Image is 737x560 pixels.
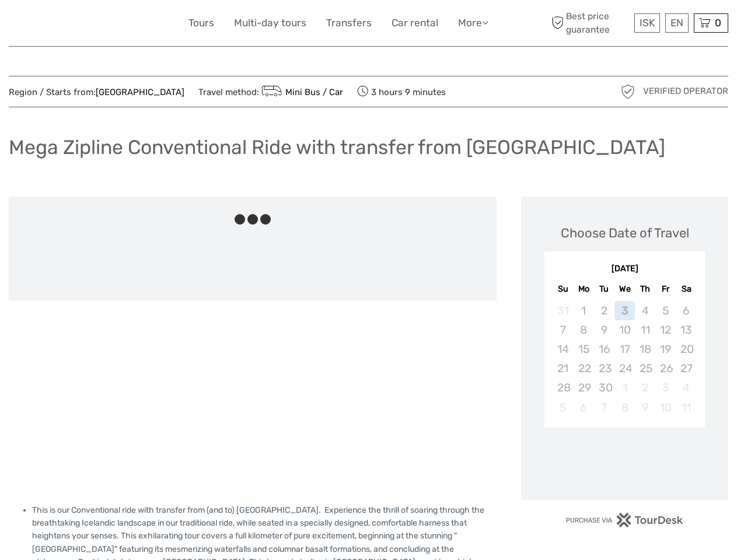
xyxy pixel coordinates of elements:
[655,339,676,359] div: Not available Friday, September 19th, 2025
[676,301,696,320] div: Not available Saturday, September 6th, 2025
[198,83,343,100] span: Travel method:
[676,281,696,297] div: Sa
[655,398,676,417] div: Not available Friday, October 10th, 2025
[635,339,655,359] div: Not available Thursday, September 18th, 2025
[326,15,372,32] a: Transfers
[574,339,594,359] div: Not available Monday, September 15th, 2025
[594,359,614,378] div: Not available Tuesday, September 23rd, 2025
[635,320,655,339] div: Not available Thursday, September 11th, 2025
[553,320,573,339] div: Not available Sunday, September 7th, 2025
[594,339,614,359] div: Not available Tuesday, September 16th, 2025
[594,320,614,339] div: Not available Tuesday, September 9th, 2025
[565,513,684,527] img: PurchaseViaTourDesk.png
[655,378,676,397] div: Not available Friday, October 3rd, 2025
[574,378,594,397] div: Not available Monday, September 29th, 2025
[676,339,696,359] div: Not available Saturday, September 20th, 2025
[561,224,689,242] div: Choose Date of Travel
[614,339,635,359] div: Not available Wednesday, September 17th, 2025
[614,301,635,320] div: Not available Wednesday, September 3rd, 2025
[259,87,343,97] a: Mini Bus / Car
[553,339,573,359] div: Not available Sunday, September 14th, 2025
[713,17,723,29] span: 0
[357,83,446,100] span: 3 hours 9 minutes
[676,320,696,339] div: Not available Saturday, September 13th, 2025
[665,13,689,33] div: EN
[574,281,594,297] div: Mo
[676,359,696,378] div: Not available Saturday, September 27th, 2025
[594,378,614,397] div: Not available Tuesday, September 30th, 2025
[640,17,655,29] span: ISK
[234,15,306,32] a: Multi-day tours
[553,398,573,417] div: Not available Sunday, October 5th, 2025
[655,359,676,378] div: Not available Friday, September 26th, 2025
[574,301,594,320] div: Not available Monday, September 1st, 2025
[594,398,614,417] div: Not available Tuesday, October 7th, 2025
[458,15,488,32] a: More
[635,359,655,378] div: Not available Thursday, September 25th, 2025
[655,301,676,320] div: Not available Friday, September 5th, 2025
[619,82,637,101] img: verified_operator_grey_128.png
[614,398,635,417] div: Not available Wednesday, October 8th, 2025
[548,301,701,417] div: month 2025-09
[549,10,631,36] span: Best price guarantee
[614,378,635,397] div: Not available Wednesday, October 1st, 2025
[188,15,214,32] a: Tours
[614,320,635,339] div: Not available Wednesday, September 10th, 2025
[96,87,184,97] a: [GEOGRAPHIC_DATA]
[635,378,655,397] div: Not available Thursday, October 2nd, 2025
[574,320,594,339] div: Not available Monday, September 8th, 2025
[9,86,184,99] span: Region / Starts from:
[553,281,573,297] div: Su
[553,359,573,378] div: Not available Sunday, September 21st, 2025
[553,301,573,320] div: Not available Sunday, August 31st, 2025
[655,320,676,339] div: Not available Friday, September 12th, 2025
[655,281,676,297] div: Fr
[614,359,635,378] div: Not available Wednesday, September 24th, 2025
[574,359,594,378] div: Not available Monday, September 22nd, 2025
[594,281,614,297] div: Tu
[621,458,628,466] div: Loading...
[594,301,614,320] div: Not available Tuesday, September 2nd, 2025
[544,263,705,275] div: [DATE]
[392,15,438,32] a: Car rental
[676,378,696,397] div: Not available Saturday, October 4th, 2025
[574,398,594,417] div: Not available Monday, October 6th, 2025
[635,301,655,320] div: Not available Thursday, September 4th, 2025
[676,398,696,417] div: Not available Saturday, October 11th, 2025
[614,281,635,297] div: We
[553,378,573,397] div: Not available Sunday, September 28th, 2025
[9,135,665,159] h1: Mega Zipline Conventional Ride with transfer from [GEOGRAPHIC_DATA]
[635,281,655,297] div: Th
[643,85,728,97] span: Verified Operator
[635,398,655,417] div: Not available Thursday, October 9th, 2025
